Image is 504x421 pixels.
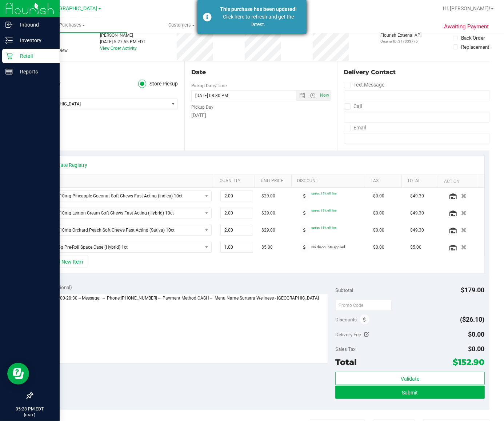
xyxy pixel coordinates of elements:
span: $29.00 [262,193,276,200]
span: select [168,99,177,109]
div: Replacement [461,43,489,51]
button: Submit [335,386,484,399]
span: $29.00 [262,210,276,217]
span: No discounts applied [312,245,345,249]
a: Discount [297,178,362,184]
inline-svg: Reports [5,68,13,75]
span: $49.30 [410,227,424,234]
a: Purchases [17,17,127,33]
div: Delivery Contact [344,68,489,77]
span: $49.30 [410,210,424,217]
span: senior: 15% off line [312,226,337,229]
p: Inventory [13,36,56,45]
span: WNA 10mg Lemon Cream Soft Chews Fast Acting (Hybrid) 10ct [42,208,203,218]
button: Validate [335,372,484,385]
a: SKU [43,178,211,184]
i: Edit Delivery Fee [364,332,369,337]
span: $5.00 [410,244,421,251]
a: Customers [127,17,236,33]
span: Open the time view [307,93,319,99]
input: Promo Code [335,300,392,311]
input: Format: (999) 999-9999 [344,112,489,123]
span: WNA 10mg Pineapple Coconut Soft Chews Fast Acting (Indica) 10ct [42,191,203,201]
input: Format: (999) 999-9999 [344,90,489,101]
iframe: Resource center [7,363,29,385]
p: 05:28 PM EDT [3,406,56,412]
label: Email [344,123,366,133]
span: Awaiting Payment [444,23,489,31]
button: + Add New Item [43,256,88,268]
span: Customers [127,22,236,28]
div: Flourish External API [380,32,421,44]
span: Validate [401,376,419,382]
p: Reports [13,67,56,76]
inline-svg: Inbound [5,21,13,28]
div: This purchase has been updated! [216,5,301,13]
span: Total [335,357,357,367]
span: senior: 15% off line [312,209,337,212]
div: [DATE] [191,112,330,119]
span: [GEOGRAPHIC_DATA] [32,99,168,109]
div: [DATE] 5:27:55 PM EDT [100,39,145,45]
label: Store Pickup [138,80,178,88]
span: $29.00 [262,227,276,234]
a: Tax [371,178,399,184]
inline-svg: Inventory [5,37,13,44]
span: $0.00 [373,227,384,234]
p: Original ID: 317333775 [380,39,421,44]
span: $0.00 [373,210,384,217]
th: Action [438,175,479,188]
span: $0.00 [468,345,485,353]
p: Inbound [13,20,56,29]
span: WNA 10mg Orchard Peach Soft Chews Fast Acting (Sativa) 10ct [42,225,203,235]
div: Location [32,68,178,77]
span: Sales Tax [335,346,356,352]
inline-svg: Retail [5,52,13,60]
span: $0.00 [468,330,485,338]
a: Total [407,178,435,184]
label: Call [344,101,362,112]
div: Date [191,68,330,77]
span: ($26.10) [460,316,485,323]
span: $152.90 [453,357,485,367]
input: 2.00 [221,191,252,201]
label: Pickup Day [191,104,213,111]
span: $49.30 [410,193,424,200]
input: 2.00 [221,225,252,235]
span: [GEOGRAPHIC_DATA] [48,5,97,12]
span: NO DATA FOUND [42,242,212,253]
p: [DATE] [3,412,56,418]
span: NO DATA FOUND [42,191,212,201]
span: $0.00 [373,244,384,251]
span: Discounts [335,313,357,326]
a: Unit Price [261,178,289,184]
div: [PERSON_NAME] [100,32,145,39]
span: $179.00 [461,286,485,294]
span: Delivery Fee [335,332,361,337]
div: Back Order [461,34,485,41]
span: FT 0.5g Pre-Roll Space Case (Hybrid) 1ct [42,242,203,252]
span: $5.00 [262,244,273,251]
span: $0.00 [373,193,384,200]
p: Retail [13,52,56,60]
input: 1.00 [221,242,252,252]
label: Pickup Date/Time [191,83,227,89]
span: Submit [402,390,418,396]
span: Set Current date [318,90,331,101]
span: Hi, [PERSON_NAME]! [443,5,490,11]
a: View State Registry [44,161,88,169]
span: Subtotal [335,287,353,293]
a: Quantity [220,178,252,184]
span: NO DATA FOUND [42,208,212,218]
span: Open the date view [296,93,308,99]
span: Purchases [17,22,127,28]
input: 2.00 [221,208,252,218]
a: View Order Activity [100,46,137,51]
label: Text Message [344,80,385,90]
div: Click here to refresh and get the latest. [216,13,301,28]
span: NO DATA FOUND [42,225,212,236]
span: senior: 15% off line [312,192,337,195]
